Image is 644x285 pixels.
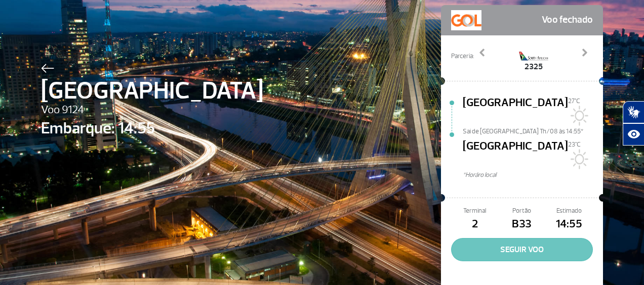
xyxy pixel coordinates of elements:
span: Embarque: 14:55 [41,116,263,140]
span: Voo fechado [542,10,593,30]
span: B33 [498,216,545,233]
div: Plugin de acessibilidade da Hand Talk. [623,101,644,146]
span: 2 [451,216,498,233]
button: SEGUIR VOO [451,238,593,261]
img: Sol [568,106,588,126]
img: Sol [568,149,588,169]
span: Sai de [GEOGRAPHIC_DATA] Th/08 às 14:55* [463,127,603,134]
span: 23°C [568,140,581,149]
span: Terminal [451,206,498,216]
span: Parceria: [451,52,474,61]
button: Abrir tradutor de língua de sinais. [623,101,644,123]
span: Voo 9124 [41,102,263,119]
span: 14:55 [546,216,593,233]
span: *Horáro local [463,170,603,180]
button: Abrir recursos assistivos. [623,123,644,146]
span: 2325 [518,61,549,73]
span: [GEOGRAPHIC_DATA] [41,73,263,109]
span: [GEOGRAPHIC_DATA] [463,94,568,127]
span: Portão [498,206,545,216]
span: Estimado [546,206,593,216]
span: [GEOGRAPHIC_DATA] [463,138,568,170]
span: 27°C [568,97,580,105]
